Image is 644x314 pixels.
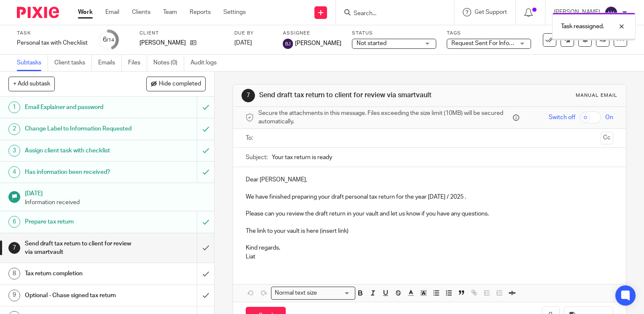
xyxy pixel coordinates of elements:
[17,39,88,47] div: Personal tax with Checklist
[146,77,206,91] button: Hide completed
[103,35,114,45] div: 6
[273,289,319,298] span: Normal text size
[246,210,613,218] p: Please can you review the draft return in your vault and let us know if you have any questions.
[8,242,20,254] div: 7
[246,153,268,162] label: Subject:
[140,39,186,47] p: [PERSON_NAME]
[246,253,613,261] p: Liat
[190,8,211,16] a: Reports
[283,39,293,49] img: svg%3E
[601,132,613,144] button: Cc
[246,244,613,252] p: Kind regards,
[132,8,150,16] a: Clients
[561,22,604,31] p: Task reassigned.
[259,91,447,100] h1: Send draft tax return to client for review via smartvault
[25,122,134,135] h1: Change Label to Information Requested
[25,187,206,198] h1: [DATE]
[604,6,618,19] img: svg%3E
[320,289,350,298] input: Search for option
[17,7,59,18] img: Pixie
[234,40,252,46] span: [DATE]
[357,40,386,46] span: Not started
[8,166,20,178] div: 4
[258,109,511,126] span: Secure the attachments in this message. Files exceeding the size limit (10MB) will be secured aut...
[234,30,272,37] label: Due by
[246,193,613,201] p: We have finished preparing your draft personal tax return for the year [DATE] / 2025 .
[107,38,114,43] small: /14
[223,8,246,16] a: Settings
[140,30,224,37] label: Client
[8,290,20,301] div: 9
[241,89,255,102] div: 7
[576,92,617,99] div: Manual email
[105,8,119,16] a: Email
[8,101,20,113] div: 1
[128,55,147,71] a: Files
[153,55,184,71] a: Notes (0)
[8,123,20,135] div: 2
[25,289,134,302] h1: Optional - Chase signed tax return
[549,113,575,122] span: Switch off
[191,55,223,71] a: Audit logs
[25,198,206,207] p: Information received
[8,268,20,279] div: 8
[17,30,88,37] label: Task
[451,40,529,46] span: Request Sent For Information
[246,227,613,235] p: The link to your vault is here (insert link)
[8,145,20,157] div: 3
[8,77,55,91] button: + Add subtask
[25,216,134,228] h1: Prepare tax return
[25,101,134,114] h1: Email Explainer and password
[283,30,341,37] label: Assignee
[25,166,134,178] h1: Has information been received?
[163,8,177,16] a: Team
[605,113,613,122] span: On
[98,55,122,71] a: Emails
[159,81,201,88] span: Hide completed
[271,287,355,300] div: Search for option
[25,144,134,157] h1: Assign client task with checklist
[78,8,93,16] a: Work
[17,55,48,71] a: Subtasks
[25,267,134,280] h1: Tax return completion
[246,176,613,184] p: Dear [PERSON_NAME],
[246,134,255,142] label: To:
[54,55,92,71] a: Client tasks
[25,237,134,259] h1: Send draft tax return to client for review via smartvault
[295,39,341,48] span: [PERSON_NAME]
[8,216,20,228] div: 6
